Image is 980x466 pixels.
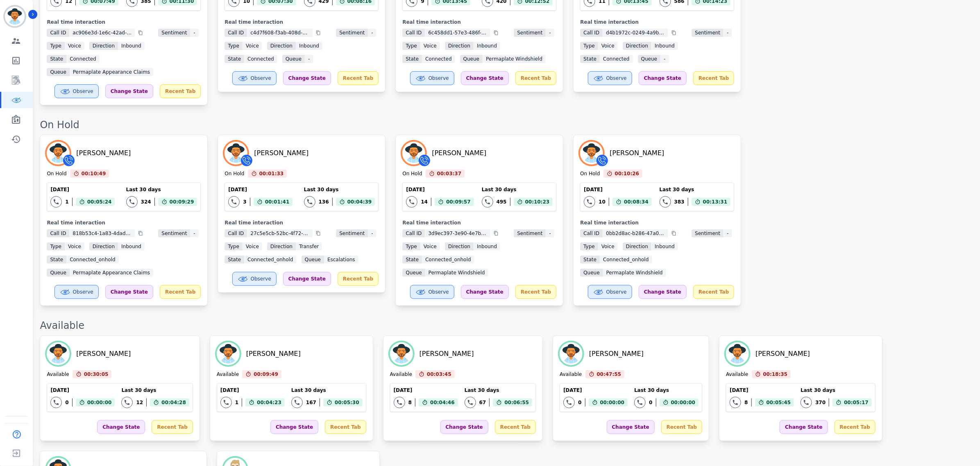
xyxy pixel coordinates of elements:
[638,55,660,63] span: Queue
[225,42,243,50] span: Type
[217,371,239,378] div: Available
[844,398,869,407] span: 00:05:17
[588,285,632,299] button: Observe
[639,285,687,299] div: Change State
[190,29,198,37] span: -
[726,371,748,378] div: Available
[47,229,69,238] span: Call ID
[40,319,972,332] div: Available
[425,29,490,37] span: 6c458dd1-57e3-486f-bb65-11cb066735b8
[580,29,603,37] span: Call ID
[660,186,731,193] div: Last 30 days
[247,29,313,37] span: c4d7f608-f3ab-408d-9722-2ee9fc66c2f2
[338,71,379,85] div: Recent Tab
[580,242,598,251] span: Type
[461,71,509,85] div: Change State
[97,420,145,434] div: Change State
[598,42,618,50] span: voice
[118,42,145,50] span: inbound
[724,229,732,238] span: -
[66,55,100,63] span: connected
[390,371,412,378] div: Available
[65,242,84,251] span: voice
[336,229,368,238] span: Sentiment
[584,186,651,193] div: [DATE]
[420,42,440,50] span: voice
[73,88,93,95] span: Observe
[65,399,68,406] div: 0
[744,399,748,406] div: 8
[152,420,193,434] div: Recent Tab
[402,55,422,63] span: State
[600,398,625,407] span: 00:00:00
[47,42,65,50] span: Type
[324,256,358,264] span: Escalations
[251,75,271,81] span: Observe
[599,199,606,205] div: 10
[105,84,153,98] div: Change State
[47,29,69,37] span: Call ID
[47,256,66,264] span: State
[639,71,687,85] div: Change State
[461,285,509,299] div: Change State
[402,29,425,37] span: Call ID
[425,269,488,277] span: Permaplate Windshield
[347,198,372,206] span: 00:04:39
[267,42,296,50] span: Direction
[780,420,828,434] div: Change State
[232,71,277,85] button: Observe
[580,170,600,178] div: On Hold
[225,229,247,238] span: Call ID
[65,199,68,205] div: 1
[70,269,153,277] span: Permaplate Appearance Claims
[440,420,488,434] div: Change State
[580,219,734,226] div: Real time interaction
[600,55,633,63] span: connected
[606,289,627,295] span: Observe
[50,387,115,394] div: [DATE]
[623,42,651,50] span: Direction
[610,148,664,158] div: [PERSON_NAME]
[160,84,201,98] div: Recent Tab
[368,229,376,238] span: -
[580,256,600,264] span: State
[246,349,301,359] div: [PERSON_NAME]
[588,71,632,85] button: Observe
[651,242,678,251] span: inbound
[257,398,281,407] span: 00:04:23
[603,229,668,238] span: 0bb2d8ac-b286-47a0-a4e1-2839f942af30
[671,398,696,407] span: 00:00:00
[422,256,474,264] span: connected_onhold
[87,198,112,206] span: 00:05:24
[270,420,318,434] div: Change State
[580,42,598,50] span: Type
[394,387,458,394] div: [DATE]
[247,229,313,238] span: 27c5e5cb-52bc-4f72-9e50-d00c2043b0c4
[482,186,553,193] div: Last 30 days
[660,55,669,63] span: -
[306,399,316,406] div: 167
[693,285,734,299] div: Recent Tab
[305,55,313,63] span: -
[634,387,699,394] div: Last 30 days
[437,170,462,178] span: 00:03:37
[267,242,296,251] span: Direction
[66,256,118,264] span: connected_onhold
[225,256,244,264] span: State
[674,199,685,205] div: 383
[624,198,649,206] span: 00:08:34
[259,170,284,178] span: 00:01:33
[40,118,972,131] div: On Hold
[225,170,244,178] div: On Hold
[118,242,145,251] span: inbound
[651,42,678,50] span: inbound
[432,148,486,158] div: [PERSON_NAME]
[47,219,201,226] div: Real time interaction
[243,242,262,251] span: voice
[580,55,600,63] span: State
[105,285,153,299] div: Change State
[291,387,363,394] div: Last 30 days
[606,75,627,81] span: Observe
[422,55,455,63] span: connected
[615,170,640,178] span: 00:10:26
